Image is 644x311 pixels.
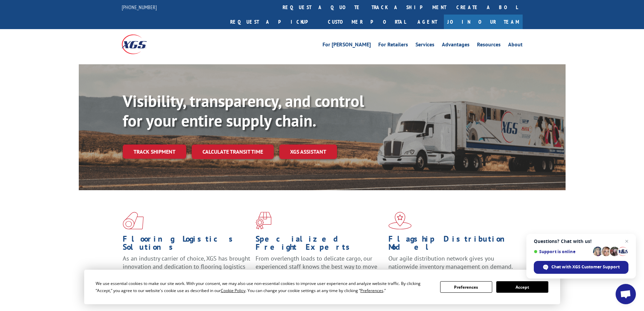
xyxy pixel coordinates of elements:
[123,235,251,254] h1: Flooring Logistics Solutions
[623,237,631,245] span: Close chat
[84,270,560,304] div: Cookie Consent Prompt
[123,254,250,279] span: As an industry carrier of choice, XGS has brought innovation and dedication to flooring logistics...
[442,42,470,49] a: Advantages
[96,280,432,294] div: We use essential cookies to make our site work. With your consent, we may also use non-essential ...
[323,42,371,49] a: For [PERSON_NAME]
[388,235,516,254] h1: Flagship Distribution Model
[256,254,383,285] p: From overlength loads to delicate cargo, our experienced staff knows the best way to move your fr...
[388,212,412,229] img: xgs-icon-flagship-distribution-model-red
[388,254,513,270] span: Our agile distribution network gives you nationwide inventory management on demand.
[534,239,628,244] span: Questions? Chat with us!
[256,212,271,229] img: xgs-icon-focused-on-flooring-red
[444,15,523,29] a: Join Our Team
[496,281,548,293] button: Accept
[123,212,144,229] img: xgs-icon-total-supply-chain-intelligence-red
[123,145,186,159] a: Track shipment
[508,42,523,49] a: About
[225,15,323,29] a: Request a pickup
[534,249,591,254] span: Support is online
[534,261,628,274] div: Chat with XGS Customer Support
[551,264,620,270] span: Chat with XGS Customer Support
[192,145,274,159] a: Calculate transit time
[440,281,492,293] button: Preferences
[323,15,411,29] a: Customer Portal
[477,42,501,49] a: Resources
[123,90,364,131] b: Visibility, transparency, and control for your entire supply chain.
[415,42,434,49] a: Services
[256,235,383,254] h1: Specialized Freight Experts
[279,145,337,159] a: XGS ASSISTANT
[616,284,636,304] div: Open chat
[122,4,157,10] a: [PHONE_NUMBER]
[411,15,444,29] a: Agent
[378,42,408,49] a: For Retailers
[360,288,383,293] span: Preferences
[221,288,245,293] span: Cookie Policy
